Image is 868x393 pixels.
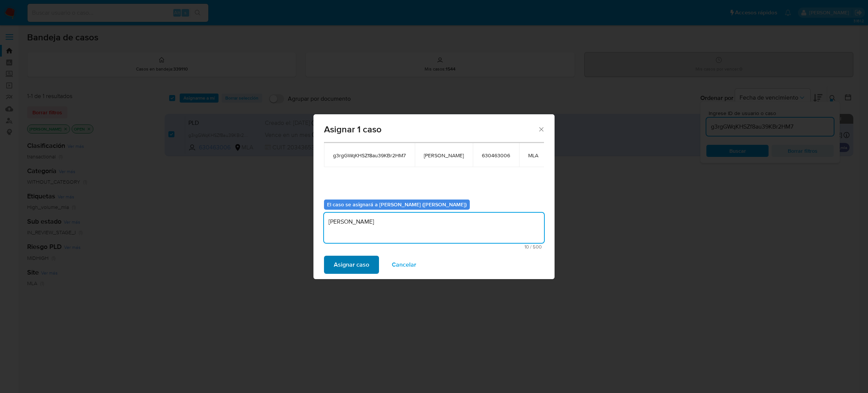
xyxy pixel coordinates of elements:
[538,126,544,132] button: Cerrar ventana
[326,244,542,249] span: Máximo 500 caracteres
[324,256,379,274] button: Asignar caso
[424,152,464,159] span: [PERSON_NAME]
[333,152,406,159] span: g3rgGWqKHSZf8au39KBr2HM7
[334,256,369,273] span: Asignar caso
[392,256,416,273] span: Cancelar
[324,213,544,243] textarea: [PERSON_NAME]
[324,125,538,134] span: Asignar 1 caso
[313,114,555,279] div: assign-modal
[327,201,467,208] b: El caso se asignará a [PERSON_NAME] ([PERSON_NAME])
[482,152,510,159] span: 630463006
[528,152,538,159] span: MLA
[382,256,426,274] button: Cancelar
